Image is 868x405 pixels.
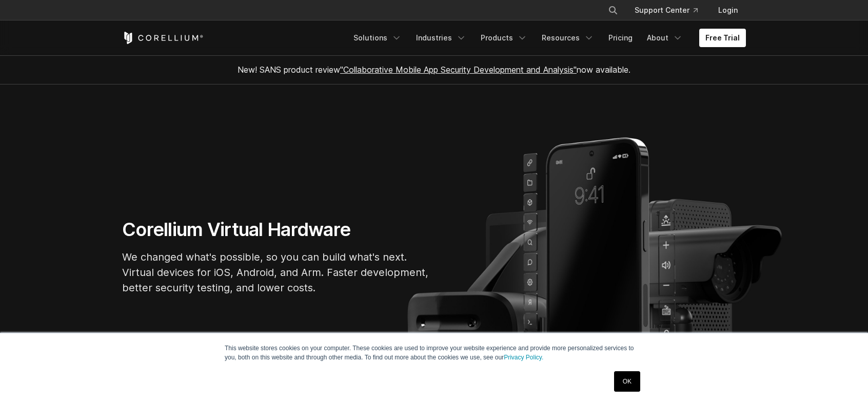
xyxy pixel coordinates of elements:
p: This website stores cookies on your computer. These cookies are used to improve your website expe... [225,344,643,362]
a: Solutions [347,29,408,47]
a: About [641,29,689,47]
a: Login [710,1,746,19]
a: Products [475,29,534,47]
span: New! SANS product review now available. [238,65,630,75]
a: Free Trial [699,29,746,47]
a: Pricing [602,29,639,47]
p: We changed what's possible, so you can build what's next. Virtual devices for iOS, Android, and A... [122,249,430,295]
div: Navigation Menu [347,29,746,47]
a: Resources [536,29,600,47]
a: Corellium Home [122,32,204,44]
div: Navigation Menu [596,1,746,19]
a: OK [614,371,640,392]
a: Support Center [626,1,706,19]
a: Industries [410,29,472,47]
a: "Collaborative Mobile App Security Development and Analysis" [340,65,577,75]
a: Privacy Policy. [504,354,543,361]
h1: Corellium Virtual Hardware [122,218,430,241]
button: Search [604,1,622,19]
